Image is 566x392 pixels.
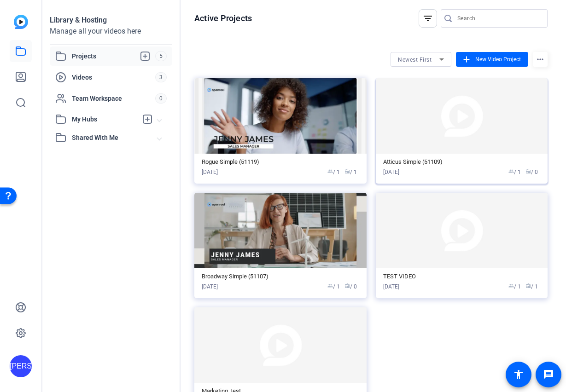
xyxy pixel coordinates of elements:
[72,94,155,103] span: Team Workspace
[72,133,158,143] span: Shared With Me
[508,168,521,176] span: / 1
[72,51,155,62] span: Projects
[327,168,340,176] span: / 1
[327,168,333,174] span: group
[194,78,367,154] img: Project thumbnail
[475,55,521,63] span: New Video Project
[10,355,32,377] div: [PERSON_NAME]
[202,273,359,280] div: Broadway Simple (51107)
[50,15,172,26] div: Library & Hosting
[525,168,538,176] span: / 0
[72,115,137,124] span: My Hubs
[194,13,252,24] h1: Active Projects
[202,282,218,291] div: [DATE]
[383,168,399,176] div: [DATE]
[508,282,521,291] span: / 1
[155,72,167,82] span: 3
[456,52,528,67] button: New Video Project
[327,282,340,291] span: / 1
[422,13,433,24] mat-icon: filter_list
[202,168,218,176] div: [DATE]
[525,282,538,291] span: / 1
[50,26,172,37] div: Manage all your videos here
[50,128,172,147] mat-expansion-panel-header: Shared With Me
[194,307,367,383] img: Project thumbnail
[344,168,357,176] span: / 1
[327,283,333,288] span: group
[14,15,28,29] img: blue-gradient.svg
[533,52,548,67] mat-icon: more_horiz
[383,158,541,166] div: Atticus Simple (51109)
[344,283,350,288] span: radio
[376,78,548,154] img: Project thumbnail
[508,168,514,174] span: group
[461,54,472,64] mat-icon: add
[457,13,540,24] input: Search
[513,369,524,380] mat-icon: accessibility
[543,369,554,380] mat-icon: message
[525,168,531,174] span: radio
[383,273,541,280] div: TEST VIDEO
[344,168,350,174] span: radio
[194,193,367,268] img: Project thumbnail
[383,282,399,291] div: [DATE]
[398,57,432,63] span: Newest First
[155,93,167,104] span: 0
[50,110,172,128] mat-expansion-panel-header: My Hubs
[202,158,359,166] div: Rogue Simple (51119)
[72,73,155,82] span: Videos
[376,193,548,268] img: Project thumbnail
[525,283,531,288] span: radio
[508,283,514,288] span: group
[344,282,357,291] span: / 0
[155,51,167,61] span: 5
